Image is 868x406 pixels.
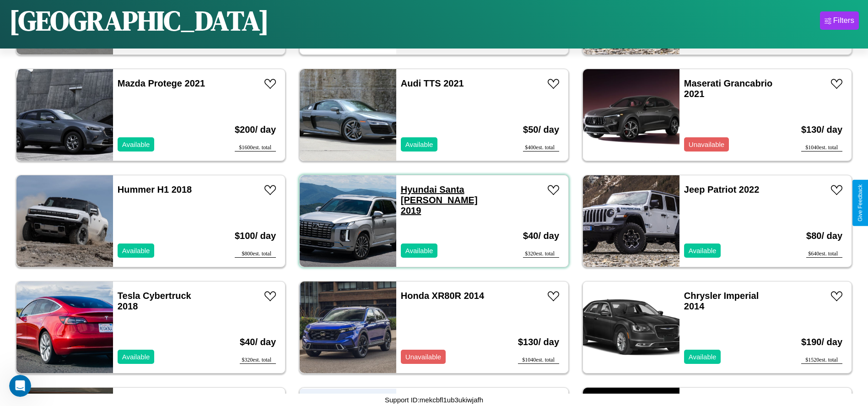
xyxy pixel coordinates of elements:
h3: $ 50 / day [523,115,559,144]
a: Hyundai Santa [PERSON_NAME] 2019 [401,184,478,216]
p: Available [689,244,717,257]
a: Tesla Cybertruck 2018 [118,291,191,311]
h3: $ 130 / day [801,115,842,144]
div: $ 800 est. total [235,250,276,258]
div: $ 320 est. total [240,357,276,364]
p: Unavailable [405,351,441,363]
p: Available [689,351,717,363]
div: $ 1040 est. total [518,357,559,364]
h3: $ 190 / day [801,328,842,357]
div: $ 1600 est. total [235,144,276,152]
iframe: Intercom live chat [9,375,31,397]
h3: $ 40 / day [523,222,559,250]
a: Mazda Protege 2021 [118,78,205,88]
div: Give Feedback [857,184,863,222]
p: Available [122,351,150,363]
h3: $ 100 / day [235,222,276,250]
h3: $ 40 / day [240,328,276,357]
a: Audi TTS 2021 [401,78,464,88]
a: Jeep Patriot 2022 [684,184,760,195]
h3: $ 80 / day [806,222,842,250]
p: Support ID: mekcbfl1ub3ukiwjafh [385,394,483,406]
h1: [GEOGRAPHIC_DATA] [9,2,269,39]
p: Available [405,244,433,257]
a: Honda XR80R 2014 [401,291,484,301]
h3: $ 200 / day [235,115,276,144]
div: $ 320 est. total [523,250,559,258]
p: Available [405,138,433,151]
a: Maserati Grancabrio 2021 [684,78,772,99]
p: Available [122,244,150,257]
p: Unavailable [689,138,724,151]
a: Chrysler Imperial 2014 [684,291,759,311]
div: $ 1520 est. total [801,357,842,364]
div: $ 640 est. total [806,250,842,258]
button: Filters [820,11,859,30]
div: Filters [833,16,854,25]
div: $ 1040 est. total [801,144,842,152]
p: Available [122,138,150,151]
h3: $ 130 / day [518,328,559,357]
div: $ 400 est. total [523,144,559,152]
a: Hummer H1 2018 [118,184,192,195]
